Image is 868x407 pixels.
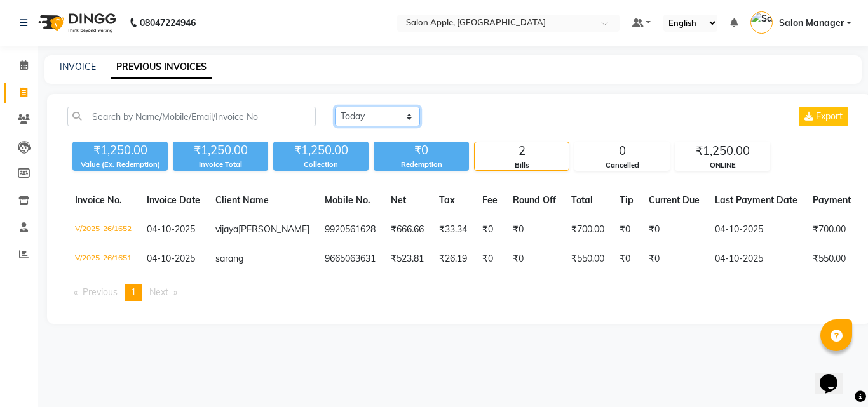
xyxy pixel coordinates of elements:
[72,142,168,159] div: ₹1,250.00
[131,286,136,298] span: 1
[641,244,707,274] td: ₹0
[383,215,431,245] td: ₹666.66
[60,61,96,72] a: INVOICE
[215,194,269,206] span: Client Name
[641,215,707,245] td: ₹0
[475,160,569,171] div: Bills
[32,5,119,41] img: logo
[707,215,805,245] td: 04-10-2025
[612,215,641,245] td: ₹0
[173,142,268,159] div: ₹1,250.00
[147,194,200,206] span: Invoice Date
[374,159,469,170] div: Redemption
[575,160,669,171] div: Cancelled
[317,215,383,245] td: 9920561628
[571,194,593,206] span: Total
[215,253,243,264] span: sarang
[391,194,406,206] span: Net
[564,215,612,245] td: ₹700.00
[620,194,634,206] span: Tip
[147,253,195,264] span: 04-10-2025
[816,110,843,122] span: Export
[815,356,855,394] iframe: chat widget
[431,215,475,245] td: ₹33.34
[575,142,669,160] div: 0
[374,142,469,159] div: ₹0
[439,194,455,206] span: Tax
[67,215,139,245] td: V/2025-26/1652
[482,194,498,206] span: Fee
[475,215,505,245] td: ₹0
[750,11,773,34] img: Salon Manager
[707,244,805,274] td: 04-10-2025
[431,244,475,274] td: ₹26.19
[505,244,564,274] td: ₹0
[612,244,641,274] td: ₹0
[273,159,369,170] div: Collection
[649,194,700,206] span: Current Due
[140,5,196,41] b: 08047224946
[111,56,212,79] a: PREVIOUS INVOICES
[83,286,118,298] span: Previous
[147,224,195,235] span: 04-10-2025
[675,160,770,171] div: ONLINE
[149,286,168,298] span: Next
[67,107,316,126] input: Search by Name/Mobile/Email/Invoice No
[505,215,564,245] td: ₹0
[383,244,431,274] td: ₹523.81
[325,194,370,206] span: Mobile No.
[779,17,844,30] span: Salon Manager
[215,224,238,235] span: vijaya
[67,284,851,301] nav: Pagination
[513,194,556,206] span: Round Off
[475,244,505,274] td: ₹0
[72,159,168,170] div: Value (Ex. Redemption)
[675,142,770,160] div: ₹1,250.00
[273,142,369,159] div: ₹1,250.00
[564,244,612,274] td: ₹550.00
[75,194,122,206] span: Invoice No.
[715,194,797,206] span: Last Payment Date
[173,159,268,170] div: Invoice Total
[475,142,569,160] div: 2
[799,107,848,126] button: Export
[317,244,383,274] td: 9665063631
[67,244,139,274] td: V/2025-26/1651
[238,224,309,235] span: [PERSON_NAME]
